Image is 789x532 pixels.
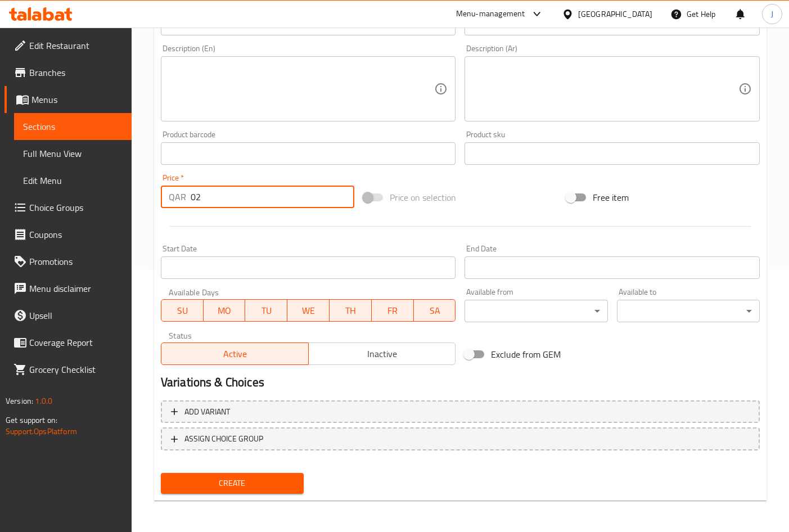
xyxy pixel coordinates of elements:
[29,255,123,268] span: Promotions
[414,299,456,322] button: SA
[334,303,367,319] span: TH
[23,147,123,160] span: Full Menu View
[308,342,456,365] button: Inactive
[4,194,132,221] a: Choice Groups
[208,303,241,319] span: MO
[465,142,760,165] input: Please enter product sku
[29,66,123,79] span: Branches
[166,346,304,362] span: Active
[23,174,123,187] span: Edit Menu
[29,363,123,376] span: Grocery Checklist
[204,299,246,322] button: MO
[4,356,132,383] a: Grocery Checklist
[169,190,186,204] p: QAR
[161,400,760,423] button: Add variant
[4,302,132,329] a: Upsell
[161,142,456,165] input: Please enter product barcode
[14,140,132,167] a: Full Menu View
[245,299,287,322] button: TU
[161,299,204,322] button: SU
[184,432,263,446] span: ASSIGN CHOICE GROUP
[250,303,283,319] span: TU
[376,303,409,319] span: FR
[372,299,414,322] button: FR
[4,248,132,275] a: Promotions
[4,275,132,302] a: Menu disclaimer
[578,8,652,20] div: [GEOGRAPHIC_DATA]
[292,303,325,319] span: WE
[161,427,760,450] button: ASSIGN CHOICE GROUP
[6,413,57,427] span: Get support on:
[161,473,304,494] button: Create
[418,303,452,319] span: SA
[31,93,123,106] span: Menus
[23,120,123,133] span: Sections
[29,39,123,52] span: Edit Restaurant
[29,228,123,241] span: Coupons
[14,167,132,194] a: Edit Menu
[593,191,629,204] span: Free item
[287,299,330,322] button: WE
[35,394,52,408] span: 1.0.0
[330,299,372,322] button: TH
[6,394,33,408] span: Version:
[184,405,230,419] span: Add variant
[4,32,132,59] a: Edit Restaurant
[14,113,132,140] a: Sections
[166,303,199,319] span: SU
[4,59,132,86] a: Branches
[4,221,132,248] a: Coupons
[170,476,295,490] span: Create
[313,346,452,362] span: Inactive
[771,8,773,20] span: J
[4,329,132,356] a: Coverage Report
[191,186,354,208] input: Please enter price
[491,348,561,361] span: Exclude from GEM
[161,374,760,391] h2: Variations & Choices
[456,7,525,21] div: Menu-management
[390,191,456,204] span: Price on selection
[29,309,123,322] span: Upsell
[161,342,309,365] button: Active
[617,300,760,322] div: ​
[6,424,77,439] a: Support.OpsPlatform
[465,300,607,322] div: ​
[29,201,123,214] span: Choice Groups
[29,336,123,349] span: Coverage Report
[4,86,132,113] a: Menus
[29,282,123,295] span: Menu disclaimer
